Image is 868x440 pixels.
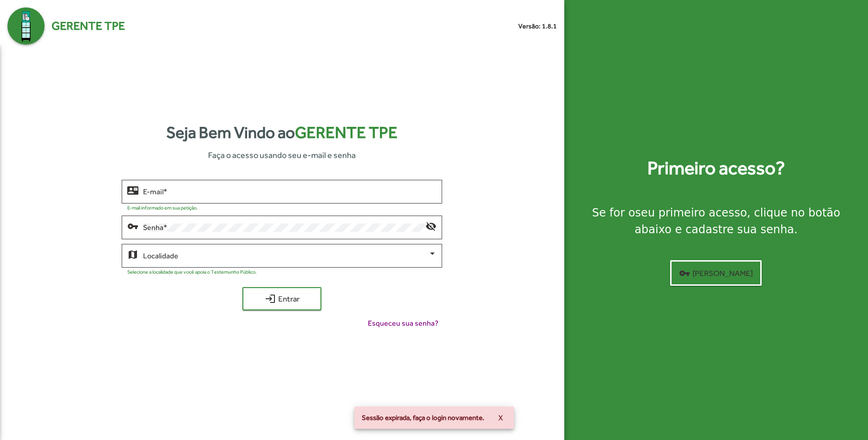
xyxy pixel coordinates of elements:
button: Entrar [242,287,321,310]
button: X [491,409,510,426]
div: Se for o , clique no botão abaixo e cadastre sua senha. [575,204,857,238]
mat-icon: login [265,293,276,304]
mat-icon: map [127,249,138,260]
span: [PERSON_NAME] [679,265,753,282]
small: Versão: 1.8.1 [518,21,557,31]
span: Gerente TPE [295,123,398,142]
span: Sessão expirada, faça o login novamente. [362,413,484,422]
mat-hint: Selecione a localidade que você apoia o Testemunho Público. [127,269,257,275]
span: Entrar [251,290,313,307]
strong: seu primeiro acesso [635,206,747,219]
span: Faça o acesso usando seu e-mail e senha [208,149,356,161]
button: [PERSON_NAME] [670,260,762,286]
img: Logo Gerente [7,7,45,45]
span: Esqueceu sua senha? [368,318,438,329]
mat-icon: visibility_off [425,220,437,231]
span: X [498,409,503,426]
span: Gerente TPE [52,17,125,35]
mat-icon: contact_mail [127,184,138,196]
mat-hint: E-mail informado em sua petição. [127,205,198,210]
strong: Seja Bem Vindo ao [166,120,398,145]
mat-icon: vpn_key [127,220,138,231]
mat-icon: vpn_key [679,268,690,279]
strong: Primeiro acesso? [647,154,785,182]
